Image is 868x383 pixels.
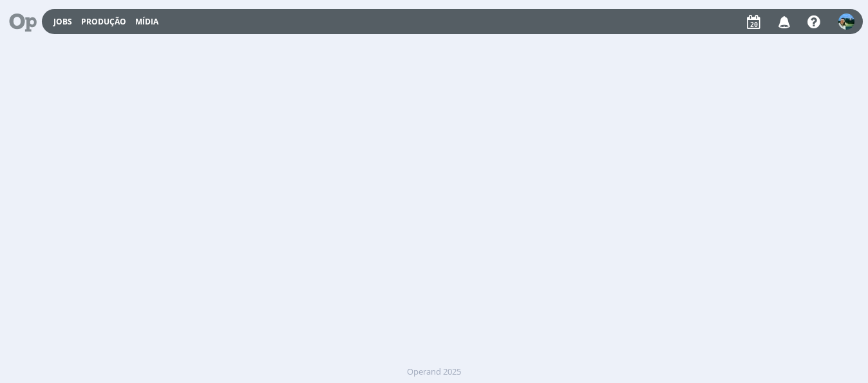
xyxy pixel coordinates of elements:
[131,17,162,27] button: Mídia
[50,17,76,27] button: Jobs
[838,10,855,33] button: V
[77,17,130,27] button: Produção
[838,14,854,30] img: V
[53,16,72,27] a: Jobs
[135,16,158,27] a: Mídia
[81,16,126,27] a: Produção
